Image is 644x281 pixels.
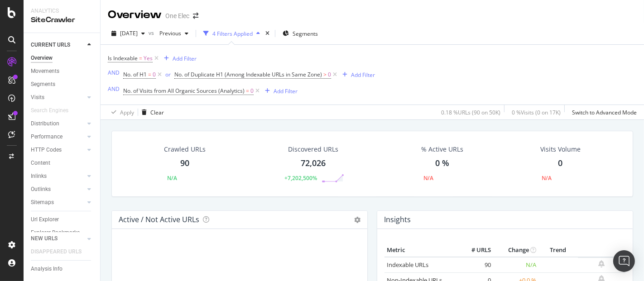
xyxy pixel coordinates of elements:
[31,234,58,243] div: NEW URLS
[156,29,181,37] span: Previous
[193,13,198,19] div: arrow-right-arrow-left
[123,71,147,78] span: No. of H1
[173,55,197,62] div: Add Filter
[250,85,254,97] span: 0
[160,53,197,64] button: Add Filter
[144,52,153,65] span: Yes
[572,109,637,116] div: Switch to Advanced Mode
[156,26,192,41] button: Previous
[31,228,94,238] a: Explorer Bookmarks
[138,105,164,119] button: Clear
[31,264,62,274] div: Analysis Info
[31,145,85,155] a: HTTP Codes
[31,119,59,129] div: Distribution
[31,247,82,257] div: DISAPPEARED URLS
[153,68,156,81] span: 0
[274,87,298,95] div: Add Filter
[31,53,53,63] div: Overview
[613,250,635,272] div: Open Intercom Messenger
[31,158,50,168] div: Content
[31,228,80,238] div: Explorer Bookmarks
[108,54,138,62] span: Is Indexable
[31,106,68,115] div: Search Engines
[31,158,94,168] a: Content
[421,145,463,154] div: % Active URLs
[108,85,120,93] button: AND
[31,80,55,89] div: Segments
[31,7,93,15] div: Analytics
[568,105,637,119] button: Switch to Advanced Mode
[149,29,156,37] span: vs
[31,215,59,224] div: Url Explorer
[108,68,120,77] button: AND
[31,247,91,257] a: DISAPPEARED URLS
[123,87,245,95] span: No. of Visits from All Organic Sources (Analytics)
[457,257,493,273] td: 90
[31,132,62,142] div: Performance
[108,69,120,76] div: AND
[139,54,142,62] span: =
[148,71,151,78] span: =
[512,109,561,116] div: 0 % Visits ( 0 on 17K )
[108,85,120,93] div: AND
[493,243,538,257] th: Change
[301,157,326,169] div: 72,026
[174,71,322,78] span: No. of Duplicate H1 (Among Indexable URLs in Same Zone)
[31,119,85,129] a: Distribution
[31,171,47,181] div: Inlinks
[441,109,500,116] div: 0.18 % URLs ( 90 on 50K )
[424,174,434,182] div: N/A
[31,93,85,102] a: Visits
[31,40,85,50] a: CURRENT URLS
[558,157,563,169] div: 0
[150,109,164,116] div: Clear
[31,15,93,25] div: SiteCrawler
[119,214,199,226] h4: Active / Not Active URLs
[599,260,605,267] div: bell-plus
[328,68,331,81] span: 0
[542,174,552,182] div: N/A
[31,132,85,142] a: Performance
[384,243,457,257] th: Metric
[120,109,134,116] div: Apply
[339,69,375,80] button: Add Filter
[31,234,85,243] a: NEW URLS
[31,264,94,274] a: Analysis Info
[164,145,206,154] div: Crawled URLs
[264,29,271,38] div: times
[120,29,138,37] span: 2025 Sep. 26th
[31,185,85,194] a: Outlinks
[31,93,44,102] div: Visits
[31,198,85,207] a: Sitemaps
[246,87,249,95] span: =
[167,174,177,182] div: N/A
[31,215,94,224] a: Url Explorer
[261,86,298,96] button: Add Filter
[31,185,51,194] div: Outlinks
[457,243,493,257] th: # URLS
[31,40,70,50] div: CURRENT URLS
[165,71,171,78] div: or
[538,243,578,257] th: Trend
[31,67,94,76] a: Movements
[288,145,339,154] div: Discovered URLs
[200,26,264,41] button: 4 Filters Applied
[387,261,428,269] a: Indexable URLs
[31,53,94,63] a: Overview
[31,145,62,155] div: HTTP Codes
[351,71,375,79] div: Add Filter
[108,7,162,23] div: Overview
[108,105,134,119] button: Apply
[31,171,85,181] a: Inlinks
[108,26,149,41] button: [DATE]
[31,67,59,76] div: Movements
[212,30,253,38] div: 4 Filters Applied
[540,145,581,154] div: Visits Volume
[165,11,189,20] div: One Elec
[165,70,171,79] button: or
[384,214,411,226] h4: Insights
[323,71,327,78] span: >
[354,217,360,223] i: Options
[293,30,318,38] span: Segments
[31,106,77,115] a: Search Engines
